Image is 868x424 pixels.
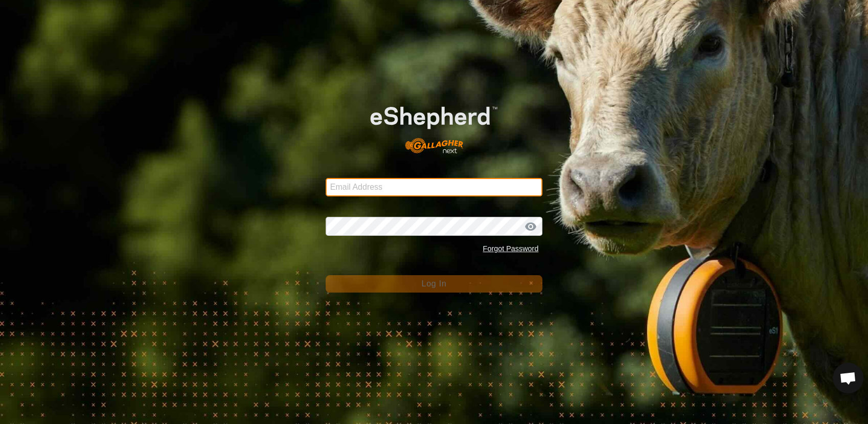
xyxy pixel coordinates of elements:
img: E-shepherd Logo [347,88,521,163]
span: Log In [421,279,446,288]
a: Forgot Password [483,244,538,253]
input: Email Address [326,178,543,196]
button: Log In [326,275,543,293]
div: Open chat [833,363,863,393]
